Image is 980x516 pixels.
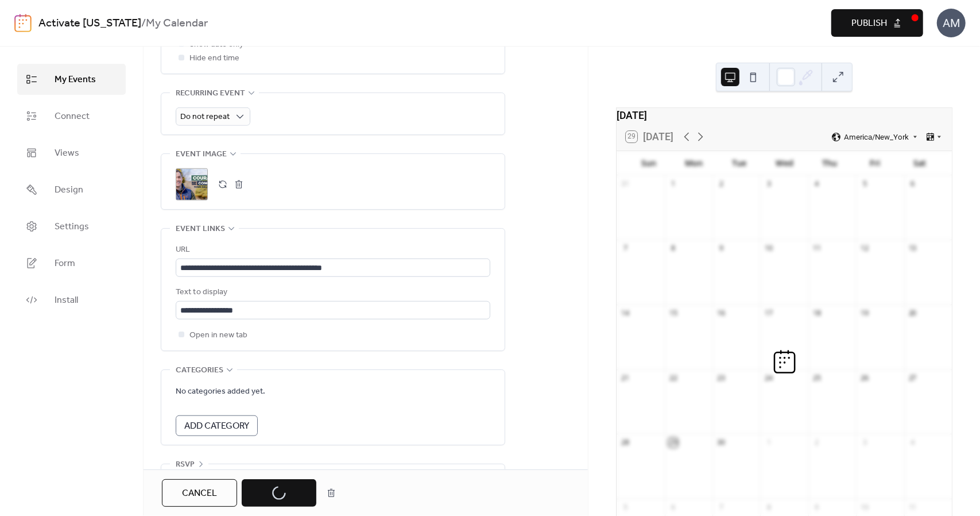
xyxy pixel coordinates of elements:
div: 4 [812,179,822,188]
span: Recurring event [176,87,245,101]
div: 10 [764,244,774,253]
div: 16 [716,309,726,318]
a: My Events [17,64,126,95]
div: Sat [897,151,943,175]
div: 2 [716,179,726,188]
div: 11 [812,244,822,253]
div: 9 [716,244,726,253]
div: ••• [161,464,505,488]
div: 4 [908,438,917,448]
div: 8 [668,244,678,253]
div: Wed [762,151,807,175]
span: Settings [55,220,89,234]
div: 10 [860,502,870,512]
div: 26 [860,373,870,383]
a: Install [17,284,126,315]
button: Add Category [176,415,258,436]
span: America/New_York [844,133,909,141]
div: 18 [812,309,822,318]
div: 17 [764,309,774,318]
div: 5 [621,502,630,512]
span: RSVP [176,458,195,472]
span: Connect [55,110,90,124]
span: Publish [851,17,887,30]
span: Event image [176,148,227,161]
div: 29 [668,438,678,448]
div: Mon [671,151,716,175]
div: 12 [860,244,870,253]
div: 30 [716,438,726,448]
a: Form [17,248,126,279]
div: [DATE] [617,108,952,123]
div: Sun [626,151,671,175]
div: Thu [807,151,853,175]
div: 1 [668,179,678,188]
span: My Events [55,73,96,87]
div: 9 [812,502,822,512]
div: 31 [621,179,630,188]
div: 15 [668,309,678,318]
div: ; [176,168,208,201]
div: 3 [764,179,774,188]
div: 6 [668,502,678,512]
div: 2 [812,438,822,448]
div: 7 [621,244,630,253]
b: My Calendar [146,13,208,34]
a: Views [17,137,126,168]
span: Cancel [182,487,217,500]
div: 13 [908,244,917,253]
span: Install [55,294,78,307]
span: Do not repeat [180,109,230,125]
div: 3 [860,438,870,448]
div: 5 [860,179,870,188]
span: Design [55,183,83,197]
div: 21 [621,373,630,383]
button: Cancel [162,479,237,507]
button: Publish [831,9,923,37]
div: 1 [764,438,774,448]
span: Open in new tab [189,329,247,342]
div: 20 [908,309,917,318]
div: 25 [812,373,822,383]
span: Event links [176,222,225,236]
div: Tue [716,151,762,175]
div: 11 [908,502,917,512]
span: Add Category [184,419,249,433]
div: 28 [621,438,630,448]
img: logo [14,14,32,32]
span: Categories [176,364,223,378]
div: URL [176,243,488,257]
div: 24 [764,373,774,383]
span: Form [55,257,75,271]
div: AM [937,9,966,37]
a: Activate [US_STATE] [38,13,141,34]
div: 23 [716,373,726,383]
div: 19 [860,309,870,318]
span: No categories added yet. [176,385,265,399]
div: 6 [908,179,917,188]
div: 27 [908,373,917,383]
a: Connect [17,101,126,132]
div: 8 [764,502,774,512]
a: Settings [17,211,126,242]
div: 7 [716,502,726,512]
div: Text to display [176,286,488,299]
span: Views [55,147,79,160]
div: 22 [668,373,678,383]
a: Design [17,174,126,205]
div: 14 [621,309,630,318]
b: / [141,13,146,34]
span: Hide end time [189,52,239,66]
div: Fri [852,151,897,175]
